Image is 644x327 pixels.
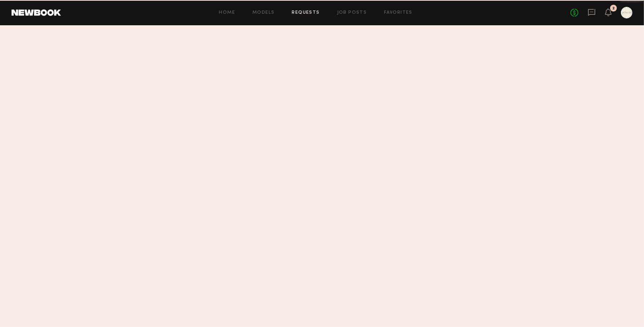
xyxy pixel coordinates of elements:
[384,10,413,15] a: Favorites
[612,6,615,10] div: 2
[337,10,367,15] a: Job Posts
[252,10,274,15] a: Models
[219,10,235,15] a: Home
[292,10,320,15] a: Requests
